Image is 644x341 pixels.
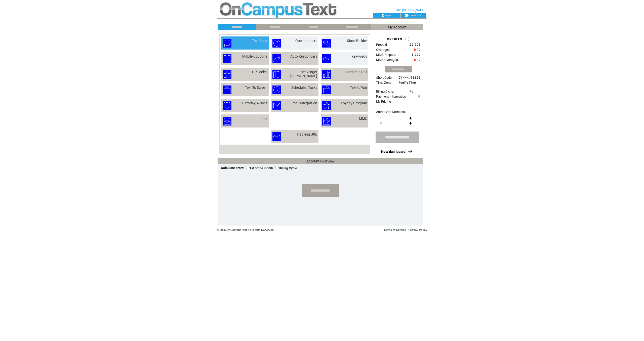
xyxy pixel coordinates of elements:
a: Mobile Coupons [242,54,267,58]
a: Text Blast [252,39,267,43]
img: account_icon.gif [381,14,385,18]
span: 2. [380,121,382,125]
span: 5,000 [412,53,421,57]
a: Terms of Service [384,228,406,231]
img: qr-codes.png [223,70,231,79]
img: loyalty-program.png [322,101,331,110]
a: Birthday Wishes [242,101,267,105]
span: 22,903 [410,43,421,47]
img: text-to-win.png [322,86,331,94]
a: Kiosk Builder [347,39,367,43]
a: MMS [359,117,367,121]
img: birthday-wishes.png [223,101,231,110]
label: Billing Cycle [275,166,297,170]
span: Billing Cycle: [376,90,394,93]
span: 1. [380,116,382,120]
span: Short Code: [376,76,392,79]
img: contact_us_icon.gif [405,14,408,18]
a: Text To Screen [245,86,267,90]
span: Time Zone: [376,81,392,84]
img: questionnaire.png [272,39,281,48]
img: scavenger-hunt.png [272,70,281,79]
a: Scavenger [PERSON_NAME] [290,70,317,78]
a: Tracking URL [297,132,317,136]
span: 0 / 0 [414,58,421,62]
a: My Pricing [376,100,391,103]
a: Loyalty Program [341,101,367,105]
span: 71444, 76626 [399,76,421,79]
a: contact us [408,14,422,17]
img: scheduled-tasks.png [272,86,281,94]
span: MMS Overages: [376,58,399,62]
span: Hello [PERSON_NAME] [394,9,425,12]
a: Email Integration [291,101,317,105]
img: text-to-screen.png [223,86,231,94]
a: Questionnaire [295,39,317,43]
a: Conduct a Poll [344,70,367,74]
img: auto-responders.png [272,54,281,63]
img: keywords.png [322,54,331,63]
span: | [407,228,408,231]
span: CREDITS [387,37,402,41]
img: tracking-url.png [272,132,281,141]
a: Auto Responders [290,54,317,58]
span: Pacific Time [399,81,416,84]
a: logout [385,14,392,17]
span: Authorized Numbers: [376,110,406,114]
span: Prepaid: [376,43,388,47]
span: 0 / 0 [414,48,421,52]
img: help.gif [417,95,420,98]
img: mobile-coupons.png [223,54,231,63]
img: inbox.png [223,117,231,125]
a: Text to Win [350,86,367,90]
a: Inbox [259,117,267,121]
img: email-integration.png [272,101,281,110]
a: Keywords [351,54,367,58]
img: mms.png [322,117,331,125]
span: Overages: [376,48,390,52]
input: Billing Cycle [275,166,279,169]
img: text-blast.png [223,39,231,48]
label: 1st of the month [246,166,273,170]
span: MMS Prepaid: [376,53,396,57]
span: Account Overview [306,159,335,163]
a: New dashboard [381,150,406,154]
span: Calculate From: [221,166,244,170]
img: conduct-a-poll.png [322,70,331,79]
a: Payment Information [376,95,406,98]
a: Privacy Policy [408,228,427,231]
a: Scheduled Tasks [291,86,317,90]
a: QR Codes [252,70,267,74]
input: 1st of the month [246,166,250,169]
img: kiosk-builder.png [322,39,331,48]
span: © 2025 OnCampusText All Rights Reserved [217,228,274,231]
span: 4th [410,90,414,93]
span: My Account [388,25,407,29]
